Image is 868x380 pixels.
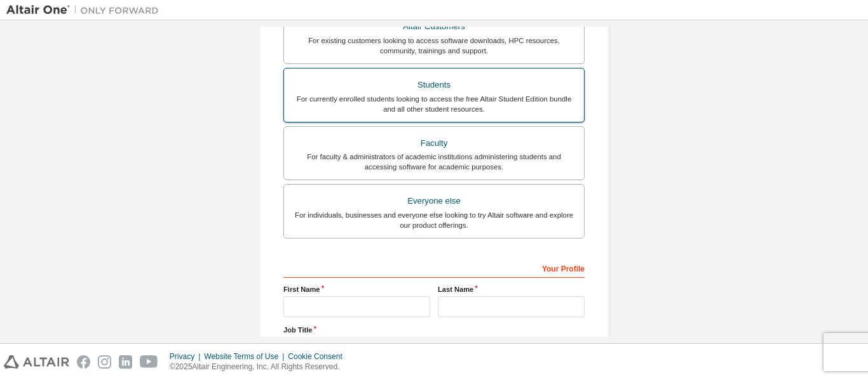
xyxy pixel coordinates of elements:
label: Last Name [438,284,585,294]
p: © 2025 Altair Engineering, Inc. All Rights Reserved. [170,362,350,372]
label: Job Title [283,325,585,335]
img: Altair One [6,4,165,16]
img: facebook.svg [77,355,90,369]
div: Your Profile [283,258,585,278]
div: For currently enrolled students looking to access the free Altair Student Edition bundle and all ... [292,94,576,114]
div: Faculty [292,134,576,152]
div: For existing customers looking to access software downloads, HPC resources, community, trainings ... [292,36,576,56]
div: For individuals, businesses and everyone else looking to try Altair software and explore our prod... [292,210,576,230]
div: Altair Customers [292,18,576,36]
label: First Name [283,284,430,294]
img: altair_logo.svg [4,355,69,369]
div: Website Terms of Use [204,351,288,362]
div: Students [292,76,576,94]
div: Privacy [170,351,204,362]
img: youtube.svg [140,355,158,369]
img: linkedin.svg [119,355,132,369]
div: Everyone else [292,192,576,210]
div: For faculty & administrators of academic institutions administering students and accessing softwa... [292,152,576,172]
img: instagram.svg [98,355,111,369]
div: Cookie Consent [288,351,349,362]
